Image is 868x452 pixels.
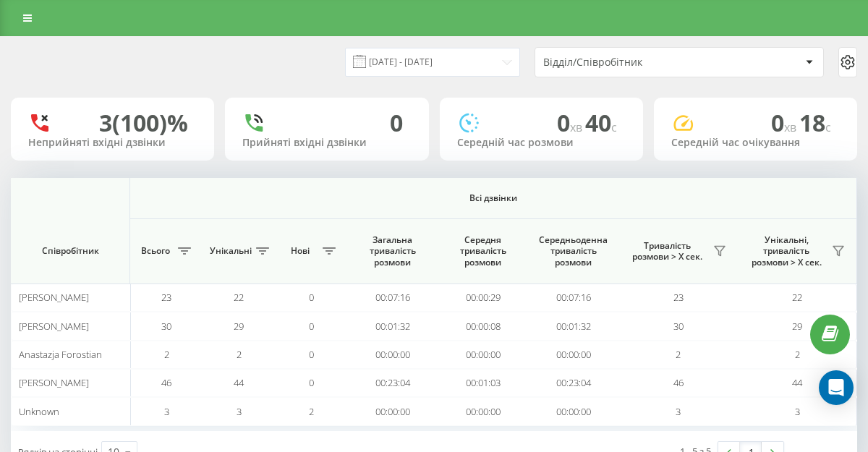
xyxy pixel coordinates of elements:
span: Всі дзвінки [173,192,814,204]
span: 44 [792,376,802,389]
div: Середній час розмови [457,137,626,149]
span: 40 [585,107,617,138]
div: Середній час очікування [671,137,840,149]
span: 3 [795,405,800,418]
td: 00:23:04 [528,369,618,397]
div: Open Intercom Messenger [819,370,854,405]
span: 0 [557,107,585,138]
span: 44 [234,376,244,389]
span: 2 [309,405,314,418]
span: [PERSON_NAME] [19,376,89,389]
span: 3 [237,405,242,418]
span: 23 [161,291,171,304]
span: c [611,119,617,135]
td: 00:00:00 [438,397,528,425]
span: 3 [676,405,681,418]
span: 30 [673,320,684,333]
span: Anastazja Forostian [19,348,102,361]
span: Загальна тривалість розмови [358,234,427,268]
div: 0 [390,109,403,137]
span: Нові [282,245,318,257]
span: 2 [164,348,169,361]
span: 22 [234,291,244,304]
td: 00:00:00 [438,341,528,369]
span: 0 [771,107,799,138]
td: 00:00:08 [438,312,528,340]
span: Unknown [19,405,59,418]
td: 00:07:16 [347,283,438,312]
div: 3 (100)% [99,109,188,137]
span: хв [570,119,585,135]
span: Середньоденна тривалість розмови [539,234,608,268]
span: Унікальні [210,245,252,257]
td: 00:01:32 [347,312,438,340]
span: 46 [673,376,684,389]
span: 2 [795,348,800,361]
td: 00:00:29 [438,283,528,312]
span: Всього [137,245,174,257]
span: 29 [792,320,802,333]
span: 2 [676,348,681,361]
span: [PERSON_NAME] [19,320,89,333]
span: Тривалість розмови > Х сек. [626,240,709,263]
span: 30 [161,320,171,333]
div: Відділ/Співробітник [543,56,716,69]
div: Прийняті вхідні дзвінки [242,137,411,149]
span: 29 [234,320,244,333]
span: 18 [799,107,831,138]
span: 0 [309,348,314,361]
span: 46 [161,376,171,389]
span: 23 [673,291,684,304]
span: хв [784,119,799,135]
span: 2 [237,348,242,361]
span: 0 [309,320,314,333]
td: 00:07:16 [528,283,618,312]
td: 00:23:04 [347,369,438,397]
span: 22 [792,291,802,304]
td: 00:00:00 [347,397,438,425]
td: 00:00:00 [528,341,618,369]
span: 0 [309,376,314,389]
td: 00:00:00 [528,397,618,425]
td: 00:01:03 [438,369,528,397]
span: [PERSON_NAME] [19,291,89,304]
span: Середня тривалість розмови [448,234,517,268]
td: 00:00:00 [347,341,438,369]
span: c [825,119,831,135]
div: Неприйняті вхідні дзвінки [28,137,197,149]
span: 0 [309,291,314,304]
span: Співробітник [23,245,117,257]
span: 3 [164,405,169,418]
span: Унікальні, тривалість розмови > Х сек. [745,234,827,268]
td: 00:01:32 [528,312,618,340]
